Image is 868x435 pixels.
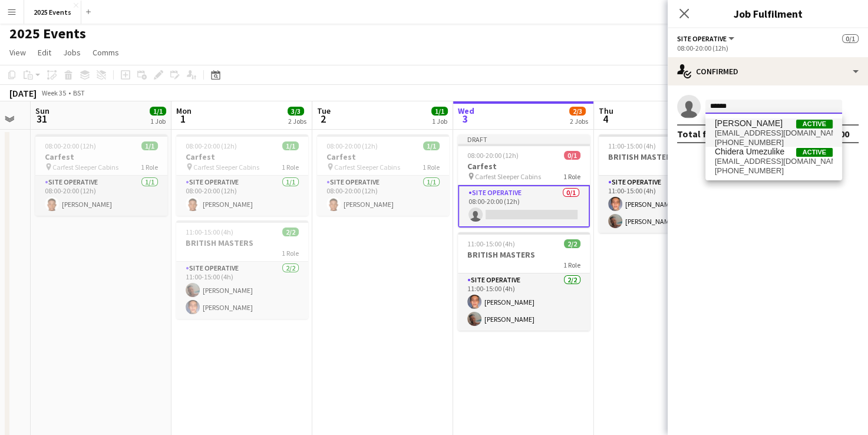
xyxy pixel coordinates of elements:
[33,45,56,60] a: Edit
[432,117,447,126] div: 1 Job
[715,166,833,176] span: +447350155491
[9,25,86,42] h1: 2025 Events
[186,228,233,236] span: 11:00-15:00 (4h)
[563,172,580,181] span: 1 Role
[317,176,449,216] app-card-role: Site Operative1/108:00-20:00 (12h)[PERSON_NAME]
[597,112,613,126] span: 4
[193,163,259,172] span: Carfest Sleeper Cabins
[176,134,308,216] app-job-card: 08:00-20:00 (12h)1/1Carfest Carfest Sleeper Cabins1 RoleSite Operative1/108:00-20:00 (12h)[PERSON...
[458,232,590,331] app-job-card: 11:00-15:00 (4h)2/2BRITISH MASTERS1 RoleSite Operative2/211:00-15:00 (4h)[PERSON_NAME][PERSON_NAME]
[842,34,859,43] span: 0/1
[796,120,833,128] span: Active
[668,6,868,21] h3: Job Fulfilment
[677,34,727,43] span: Site Operative
[715,138,833,147] span: +447867219115
[456,112,474,126] span: 3
[141,141,158,150] span: 1/1
[467,239,515,248] span: 11:00-15:00 (4h)
[35,176,167,216] app-card-role: Site Operative1/108:00-20:00 (12h)[PERSON_NAME]
[35,151,167,162] h3: Carfest
[176,176,308,216] app-card-role: Site Operative1/108:00-20:00 (12h)[PERSON_NAME]
[282,141,299,150] span: 1/1
[677,44,859,52] div: 08:00-20:00 (12h)
[39,88,68,97] span: Week 35
[715,157,833,166] span: chideraumezulike@gmail.com
[282,228,299,236] span: 2/2
[467,151,519,160] span: 08:00-20:00 (12h)
[563,261,580,269] span: 1 Role
[677,128,717,140] div: Total fee
[150,107,166,116] span: 1/1
[88,45,124,60] a: Comms
[63,47,81,58] span: Jobs
[73,88,85,97] div: BST
[715,118,783,128] span: Chidera Francis Chinweoke
[423,163,440,172] span: 1 Role
[569,107,586,116] span: 2/3
[176,238,308,248] h3: BRITISH MASTERS
[176,151,308,162] h3: Carfest
[58,45,85,60] a: Jobs
[35,106,49,116] span: Sun
[52,163,118,172] span: Carfest Sleeper Cabins
[38,47,51,58] span: Edit
[564,151,580,160] span: 0/1
[176,106,192,116] span: Mon
[9,87,37,99] div: [DATE]
[186,141,237,150] span: 08:00-20:00 (12h)
[599,106,613,116] span: Thu
[677,34,736,43] button: Site Operative
[423,141,440,150] span: 1/1
[796,148,833,157] span: Active
[317,106,331,116] span: Tue
[599,134,731,233] app-job-card: 11:00-15:00 (4h)2/2BRITISH MASTERS1 RoleSite Operative2/211:00-15:00 (4h)[PERSON_NAME][PERSON_NAME]
[45,141,96,150] span: 08:00-20:00 (12h)
[288,107,304,116] span: 3/3
[288,117,306,126] div: 2 Jobs
[458,134,590,228] app-job-card: Draft08:00-20:00 (12h)0/1Carfest Carfest Sleeper Cabins1 RoleSite Operative0/108:00-20:00 (12h)
[35,134,167,216] app-job-card: 08:00-20:00 (12h)1/1Carfest Carfest Sleeper Cabins1 RoleSite Operative1/108:00-20:00 (12h)[PERSON...
[282,249,299,258] span: 1 Role
[315,112,331,126] span: 2
[282,163,299,172] span: 1 Role
[34,112,49,126] span: 31
[475,172,541,181] span: Carfest Sleeper Cabins
[93,47,119,58] span: Comms
[431,107,448,116] span: 1/1
[599,176,731,233] app-card-role: Site Operative2/211:00-15:00 (4h)[PERSON_NAME][PERSON_NAME]
[326,141,378,150] span: 08:00-20:00 (12h)
[458,161,590,172] h3: Carfest
[715,147,784,157] span: Chidera Umezulike
[24,1,81,24] button: 2025 Events
[176,262,308,319] app-card-role: Site Operative2/211:00-15:00 (4h)[PERSON_NAME][PERSON_NAME]
[570,117,588,126] div: 2 Jobs
[141,163,158,172] span: 1 Role
[599,151,731,162] h3: BRITISH MASTERS
[9,47,26,58] span: View
[564,239,580,248] span: 2/2
[176,220,308,319] app-job-card: 11:00-15:00 (4h)2/2BRITISH MASTERS1 RoleSite Operative2/211:00-15:00 (4h)[PERSON_NAME][PERSON_NAME]
[334,163,400,172] span: Carfest Sleeper Cabins
[458,134,590,144] div: Draft
[317,151,449,162] h3: Carfest
[150,117,166,126] div: 1 Job
[458,106,474,116] span: Wed
[458,273,590,331] app-card-role: Site Operative2/211:00-15:00 (4h)[PERSON_NAME][PERSON_NAME]
[458,185,590,228] app-card-role: Site Operative0/108:00-20:00 (12h)
[5,45,31,60] a: View
[608,141,656,150] span: 11:00-15:00 (4h)
[715,128,833,138] span: frankderah@gmail.com
[668,57,868,85] div: Confirmed
[317,134,449,216] app-job-card: 08:00-20:00 (12h)1/1Carfest Carfest Sleeper Cabins1 RoleSite Operative1/108:00-20:00 (12h)[PERSON...
[458,249,590,260] h3: BRITISH MASTERS
[174,112,192,126] span: 1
